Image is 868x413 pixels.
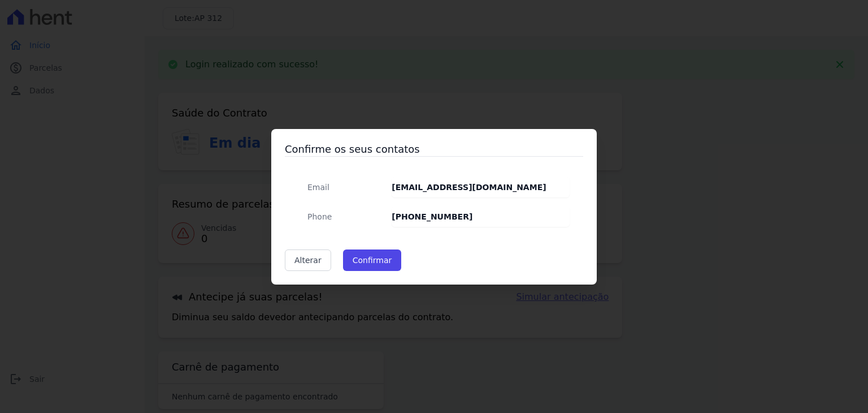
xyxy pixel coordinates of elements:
[307,212,332,221] span: translation missing: pt-BR.public.contracts.modal.confirmation.phone
[285,143,583,156] h3: Confirme os seus contatos
[392,183,546,192] strong: [EMAIL_ADDRESS][DOMAIN_NAME]
[285,249,331,271] a: Alterar
[343,249,402,271] button: Confirmar
[307,183,329,192] span: translation missing: pt-BR.public.contracts.modal.confirmation.email
[392,212,472,221] strong: [PHONE_NUMBER]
